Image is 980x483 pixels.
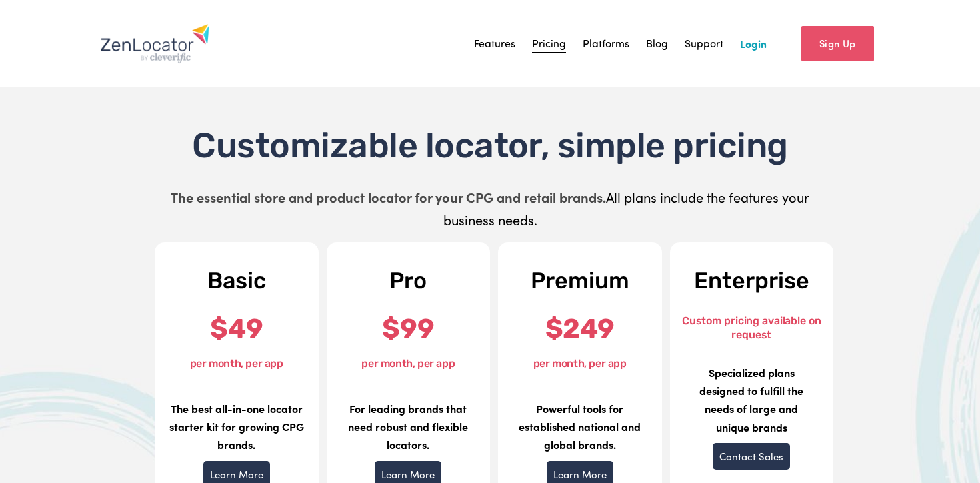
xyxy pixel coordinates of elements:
[348,401,468,452] strong: For leading brands that need robust and flexible locators.
[210,313,263,344] strong: $49
[171,188,606,206] strong: The essential store and product locator for your CPG and retail brands.
[545,313,615,344] strong: $249
[190,357,283,370] font: per month, per app
[583,33,629,53] a: Platforms
[169,401,304,452] strong: The best all-in-one locator starter kit for growing CPG brands.
[533,357,627,370] font: per month, per app
[382,313,434,344] strong: $99
[532,33,566,53] a: Pricing
[100,23,210,63] img: Zenlocator
[713,443,790,470] a: Contact Sales
[158,186,822,231] p: All plans include the features your business needs.
[740,33,767,53] a: Login
[474,33,515,53] a: Features
[685,33,723,53] a: Support
[509,269,651,293] h2: Premium
[361,357,455,370] font: per month, per app
[166,269,307,293] h2: Basic
[338,269,479,293] h2: Pro
[646,33,668,53] a: Blog
[682,314,821,341] font: Custom pricing available on request
[519,401,641,452] strong: Powerful tools for established national and global brands.
[801,26,874,61] a: Sign Up
[192,125,787,166] span: Customizable locator, simple pricing
[699,365,803,434] strong: Specialized plans designed to fulfill the needs of large and unique brands
[681,269,823,293] h2: Enterprise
